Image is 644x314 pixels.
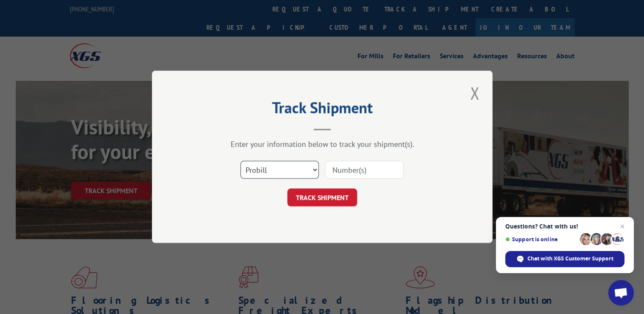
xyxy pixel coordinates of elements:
[505,223,624,230] span: Questions? Chat with us!
[527,255,613,263] span: Chat with XGS Customer Support
[325,161,404,179] input: Number(s)
[195,102,450,118] h2: Track Shipment
[505,236,577,243] span: Support is online
[608,280,634,305] a: Open chat
[505,251,624,267] span: Chat with XGS Customer Support
[287,189,357,207] button: TRACK SHIPMENT
[467,81,482,105] button: Close modal
[195,140,450,149] div: Enter your information below to track your shipment(s).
